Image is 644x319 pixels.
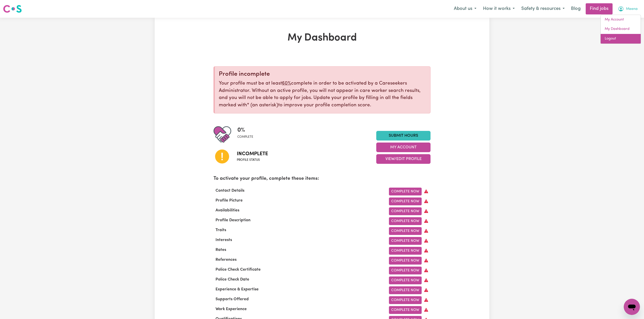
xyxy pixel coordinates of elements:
[601,24,641,34] a: My Dashboard
[389,197,422,205] a: Complete Now
[237,126,257,143] div: Profile completeness: 0%
[213,307,249,311] span: Work Experience
[237,126,253,135] span: 0 %
[518,4,568,14] button: Safety & resources
[213,268,263,272] span: Police Check Certificate
[247,103,278,108] span: an asterisk
[389,247,422,255] a: Complete Now
[219,80,426,109] p: Your profile must be at least complete in order to be activated by a Careseekers Administrator. W...
[213,248,228,252] span: Rates
[3,4,22,13] img: Careseekers logo
[3,3,22,15] a: Careseekers logo
[237,150,268,158] span: Incomplete
[213,287,261,291] span: Experience & Expertise
[389,237,422,245] a: Complete Now
[586,3,613,14] a: Find jobs
[601,34,641,44] a: Logout
[213,297,251,301] span: Supports Offered
[213,208,241,212] span: Availabilities
[389,188,422,195] a: Complete Now
[213,277,251,282] span: Police Check Date
[389,207,422,215] a: Complete Now
[568,3,584,14] a: Blog
[389,257,422,265] a: Complete Now
[480,4,518,14] button: How it works
[376,154,431,164] button: View/Edit Profile
[626,6,638,12] span: Meena
[389,267,422,274] a: Complete Now
[615,4,641,14] button: My Account
[237,135,253,139] span: complete
[282,81,291,86] u: 60%
[389,276,422,284] a: Complete Now
[389,306,422,314] a: Complete Now
[376,143,431,152] button: My Account
[213,238,234,242] span: Interests
[451,4,480,14] button: About us
[213,175,431,183] p: To activate your profile, complete these items:
[213,198,245,203] span: Profile Picture
[237,158,268,162] span: Profile status
[624,299,640,315] iframe: Button to launch messaging window
[213,32,431,44] h1: My Dashboard
[601,15,641,25] a: My Account
[213,258,239,262] span: References
[389,286,422,294] a: Complete Now
[213,228,228,232] span: Traits
[376,131,431,141] a: Submit Hours
[213,189,246,193] span: Contact Details
[219,71,426,78] div: Profile incomplete
[213,218,253,222] span: Profile Description
[600,15,641,44] div: My Account
[389,296,422,304] a: Complete Now
[389,227,422,235] a: Complete Now
[389,217,422,225] a: Complete Now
